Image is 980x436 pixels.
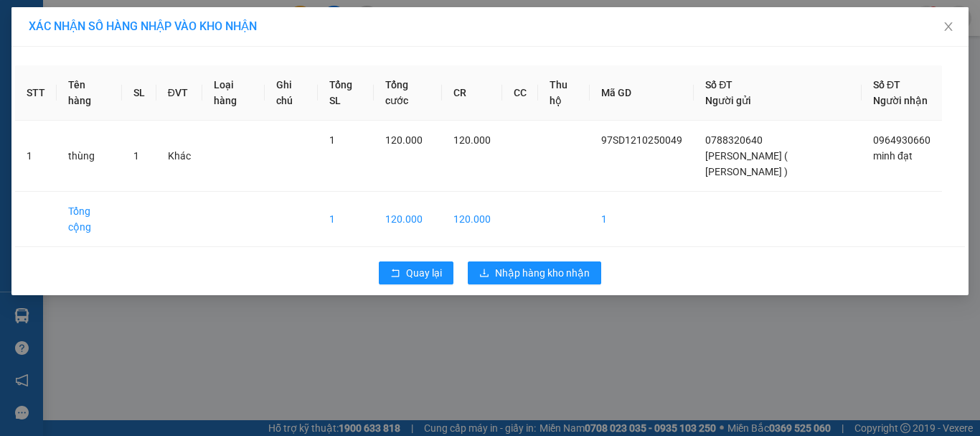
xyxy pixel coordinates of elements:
td: 120.000 [442,192,502,247]
th: Tổng SL [318,65,374,121]
button: downloadNhập hàng kho nhận [468,261,601,284]
td: 120.000 [374,192,442,247]
button: Close [928,7,969,47]
th: STT [15,65,57,121]
td: 1 [318,192,374,247]
span: 1 [133,150,139,162]
span: 120.000 [453,134,491,146]
th: ĐVT [156,65,202,121]
th: Tên hàng [57,65,122,121]
span: download [479,268,489,279]
span: Người nhận [873,95,928,106]
th: SL [122,65,156,121]
th: CC [502,65,538,121]
th: Mã GD [590,65,694,121]
td: Tổng cộng [57,192,122,247]
td: 1 [15,121,57,192]
span: Nhập hàng kho nhận [495,265,590,281]
span: minh đạt [873,150,913,162]
span: 97SD1210250049 [601,134,682,146]
th: Thu hộ [538,65,590,121]
span: 120.000 [385,134,423,146]
span: Người gửi [705,95,751,106]
td: 1 [590,192,694,247]
span: 0788320640 [705,134,763,146]
th: Ghi chú [265,65,318,121]
span: XÁC NHẬN SỐ HÀNG NHẬP VÀO KHO NHẬN [29,19,257,33]
span: Số ĐT [873,79,900,91]
span: close [943,21,954,32]
span: Số ĐT [705,79,732,91]
span: rollback [390,268,400,279]
th: Loại hàng [202,65,265,121]
th: Tổng cước [374,65,442,121]
td: thùng [57,121,122,192]
span: 0964930660 [873,134,930,146]
td: Khác [156,121,202,192]
th: CR [442,65,502,121]
span: 1 [329,134,335,146]
span: [PERSON_NAME] ( [PERSON_NAME] ) [705,150,788,177]
button: rollbackQuay lại [379,261,453,284]
span: Quay lại [406,265,442,281]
